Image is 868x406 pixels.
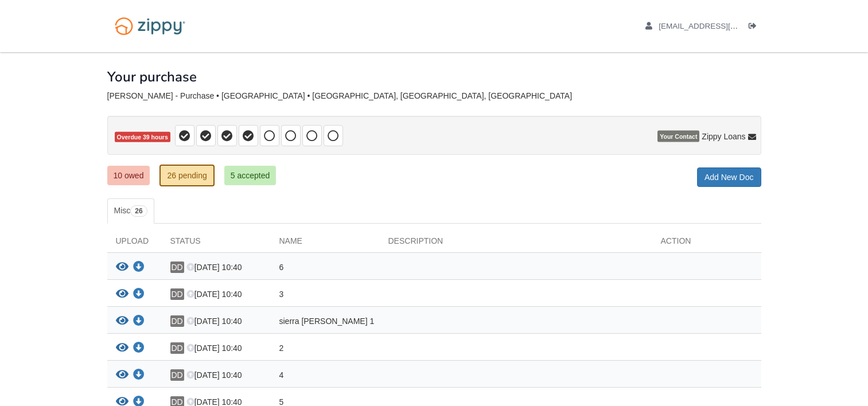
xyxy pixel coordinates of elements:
span: Overdue 39 hours [115,132,170,143]
a: 26 pending [159,165,214,186]
a: Download 6 [133,263,145,272]
span: [DATE] 10:40 [186,370,242,380]
a: Download 3 [133,290,145,299]
button: View sierra daniels 1 [116,315,129,327]
div: Upload [107,235,162,252]
span: [DATE] 10:40 [186,317,242,326]
a: Log out [749,22,761,33]
span: DD [170,369,184,381]
span: 4 [279,370,284,380]
a: 5 accepted [224,166,277,185]
span: Zippy Loans [702,131,745,142]
div: Status [162,235,271,252]
span: 3 [279,290,284,299]
button: View 3 [116,288,129,300]
a: Misc [107,198,154,224]
div: Name [271,235,380,252]
span: [DATE] 10:40 [186,263,242,272]
a: Download 2 [133,344,145,353]
span: DD [170,261,184,273]
img: Logo [107,11,193,41]
a: 10 owed [107,166,150,185]
span: 2 [279,343,284,353]
button: View 2 [116,342,129,354]
span: DD [170,342,184,354]
a: Add New Doc [697,167,761,187]
a: edit profile [645,22,791,33]
div: Action [652,235,761,252]
span: [DATE] 10:40 [186,343,242,353]
span: Your Contact [657,131,699,142]
span: 6 [279,263,284,272]
a: Download 4 [133,371,145,380]
h1: Your purchase [107,69,197,84]
button: View 6 [116,261,129,274]
span: sierra [PERSON_NAME] 1 [279,317,375,326]
span: DD [170,288,184,300]
div: [PERSON_NAME] - Purchase • [GEOGRAPHIC_DATA] • [GEOGRAPHIC_DATA], [GEOGRAPHIC_DATA], [GEOGRAPHIC_... [107,91,761,101]
span: DD [170,315,184,327]
div: Description [380,235,652,252]
span: [DATE] 10:40 [186,290,242,299]
button: View 4 [116,369,129,381]
a: Download sierra daniels 1 [133,317,145,326]
span: dennisldanielsjr@gmail.com [659,22,790,30]
span: 26 [130,205,147,217]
